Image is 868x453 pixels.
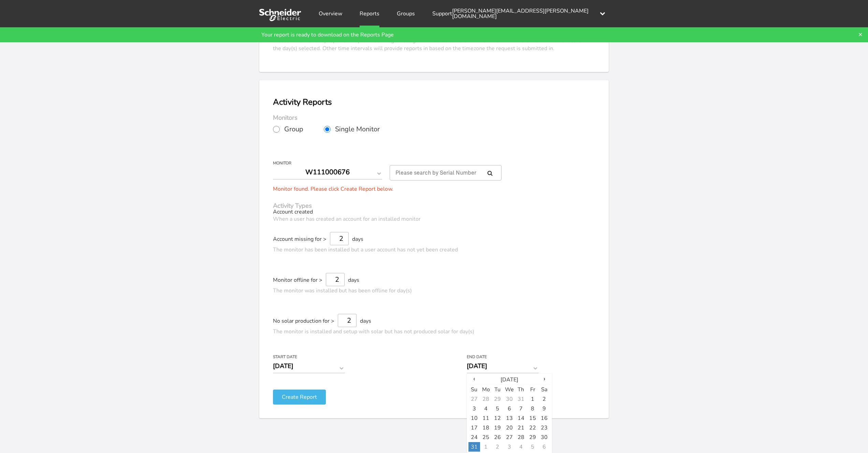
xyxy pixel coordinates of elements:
[390,165,502,180] input: Please search by Serial Number
[538,442,550,452] td: 6
[503,394,515,404] td: 30
[538,394,550,404] td: 2
[503,433,515,442] td: 27
[390,161,496,165] label: For large monitor counts
[467,355,533,359] label: End Date
[515,385,527,394] th: Th
[503,413,515,423] td: 13
[273,186,393,192] div: Monitor found. Please click Create Report below.
[480,413,492,423] td: 11
[492,394,503,404] td: 29
[492,413,503,423] td: 12
[527,442,538,452] td: 5
[273,161,385,165] label: Monitor
[538,375,550,382] span: ›
[503,404,515,413] td: 6
[527,394,538,404] td: 1
[480,442,492,452] td: 1
[480,394,492,404] td: 28
[480,404,492,413] td: 4
[503,385,515,394] th: We
[324,126,331,133] input: Single Monitor
[273,273,595,314] div: Monitor offline for >
[273,232,595,273] div: Account missing for >
[538,423,550,433] td: 23
[273,115,595,121] h3: Monitors
[259,9,301,21] img: Sense Logo
[492,442,503,452] td: 2
[492,423,503,433] td: 19
[273,126,280,133] input: Group
[492,404,503,413] td: 5
[468,413,480,423] td: 10
[538,404,550,413] td: 9
[273,355,339,359] label: Start Date
[515,413,527,423] td: 14
[273,215,595,232] span: When a user has created an account for an installed monitor
[273,98,595,106] h2: Activity Reports
[468,375,480,382] span: ‹
[480,433,492,442] td: 25
[503,423,515,433] td: 20
[468,394,480,404] td: 27
[538,413,550,423] td: 16
[515,433,527,442] td: 28
[273,286,595,304] span: The monitor was installed but has been offline for day(s)
[480,385,492,394] th: Mo
[273,209,595,232] div: Account created
[273,245,595,263] span: The monitor has been installed but a user account has not yet been created
[515,423,527,433] td: 21
[515,442,527,452] td: 4
[335,126,380,133] span: Single Monitor
[273,314,595,355] div: No solar production for >
[527,385,538,394] th: Fr
[273,203,595,209] h3: Activity Types
[538,385,550,394] th: Sa
[468,423,480,433] td: 17
[273,390,326,405] button: Create Report
[515,404,527,413] td: 7
[492,385,503,394] th: Tu
[527,404,538,413] td: 8
[515,394,527,404] td: 31
[527,423,538,433] td: 22
[503,442,515,452] td: 3
[273,37,595,53] p: Please note that daily reports will provide average wattage from 00:00 to 23:59 in the time zone ...
[527,433,538,442] td: 29
[261,31,603,39] span: Your report is ready to download on the Reports Page
[480,423,492,433] td: 18
[468,385,480,394] th: Su
[492,433,503,442] td: 26
[538,433,550,442] td: 30
[468,404,480,413] td: 3
[468,442,480,452] td: 31
[527,413,538,423] td: 15
[284,126,303,133] span: Group
[480,375,538,385] th: [DATE]
[468,433,480,442] td: 24
[273,327,595,345] span: The monitor is installed and setup with solar but has not produced solar for day(s)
